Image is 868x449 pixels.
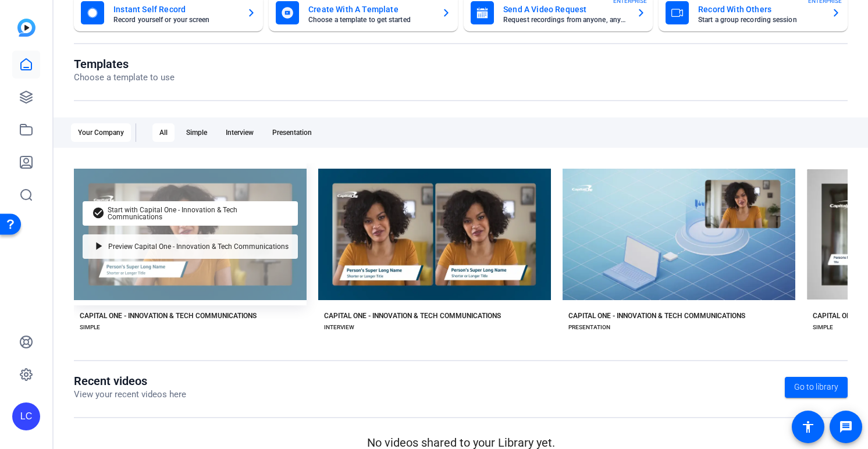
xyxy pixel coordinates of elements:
[92,206,105,220] mat-icon: check_circle
[568,311,745,320] div: CAPITAL ONE - INNOVATION & TECH COMMUNICATIONS
[80,323,100,332] div: SIMPLE
[219,123,261,142] div: Interview
[308,2,432,16] mat-card-title: Create With A Template
[503,16,627,23] mat-card-subtitle: Request recordings from anyone, anywhere
[113,16,237,23] mat-card-subtitle: Record yourself or your screen
[324,311,501,320] div: CAPITAL ONE - INNOVATION & TECH COMMUNICATIONS
[113,2,237,16] mat-card-title: Instant Self Record
[179,123,214,142] div: Simple
[74,57,175,71] h1: Templates
[568,323,610,332] div: PRESENTATION
[503,2,627,16] mat-card-title: Send A Video Request
[698,2,822,16] mat-card-title: Record With Others
[813,323,833,332] div: SIMPLE
[839,420,853,434] mat-icon: message
[92,240,106,254] mat-icon: play_arrow
[12,402,40,430] div: LC
[794,381,838,393] span: Go to library
[108,243,289,250] span: Preview Capital One - Innovation & Tech Communications
[74,374,186,388] h1: Recent videos
[108,206,289,220] span: Start with Capital One - Innovation & Tech Communications
[74,388,186,401] p: View your recent videos here
[152,123,175,142] div: All
[308,16,432,23] mat-card-subtitle: Choose a template to get started
[698,16,822,23] mat-card-subtitle: Start a group recording session
[265,123,319,142] div: Presentation
[80,311,257,320] div: CAPITAL ONE - INNOVATION & TECH COMMUNICATIONS
[801,420,815,434] mat-icon: accessibility
[785,377,848,398] a: Go to library
[17,19,35,37] img: blue-gradient.svg
[324,323,354,332] div: INTERVIEW
[74,71,175,84] p: Choose a template to use
[71,123,131,142] div: Your Company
